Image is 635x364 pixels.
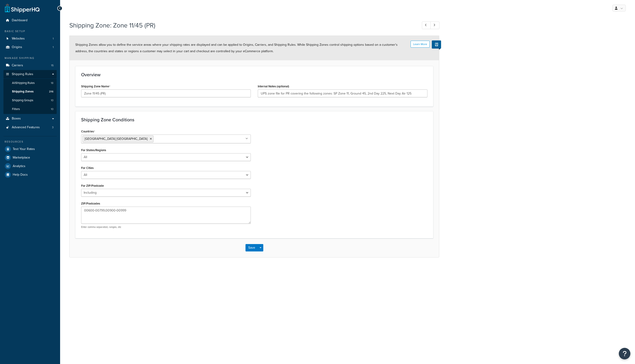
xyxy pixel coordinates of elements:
[619,348,630,359] button: Open Resource Center
[51,81,53,85] span: 18
[3,123,57,132] a: Advanced Features3
[12,98,33,102] span: Shipping Groups
[3,123,57,132] li: Advanced Features
[432,40,441,49] button: Show Help Docs
[3,70,57,79] a: Shipping Rules
[12,37,25,41] span: Websites
[13,173,28,177] span: Help Docs
[53,45,54,49] span: 1
[81,72,427,77] h3: Overview
[3,140,57,144] div: Resources
[3,105,57,113] a: Filters10
[3,171,57,179] a: Help Docs
[81,225,251,229] p: Enter comma separated, ranges, etc
[12,117,21,121] span: Boxes
[51,64,54,67] span: 15
[69,21,413,30] h1: Shipping Zone: Zone 11/45 (PR)
[3,34,57,43] a: Websites1
[3,56,57,60] div: Manage Shipping
[81,85,110,88] label: Shipping Zone Name
[85,136,147,141] span: [GEOGRAPHIC_DATA] [GEOGRAPHIC_DATA]
[3,70,57,114] li: Shipping Rules
[13,164,25,168] span: Analytics
[13,147,35,151] span: Test Your Rates
[3,29,57,33] div: Basic Setup
[3,79,57,87] a: AllShipping Rules18
[81,130,95,133] label: Countries
[12,90,34,94] span: Shipping Zones
[3,145,57,153] a: Test Your Rates
[52,125,54,129] span: 3
[3,153,57,162] a: Marketplace
[3,96,57,105] a: Shipping Groups10
[245,244,258,251] button: Save
[3,114,57,123] a: Boxes
[3,61,57,70] a: Carriers15
[3,61,57,70] li: Carriers
[3,87,57,96] li: Shipping Zones
[51,98,53,102] span: 10
[81,184,104,187] label: For ZIP/Postcode
[12,64,23,67] span: Carriers
[75,42,398,54] span: Shipping Zones allow you to define the service areas where your shipping rates are displayed and ...
[430,21,439,29] a: Next Record
[3,162,57,170] a: Analytics
[12,45,22,49] span: Origins
[12,81,35,85] span: All Shipping Rules
[12,72,33,76] span: Shipping Rules
[49,90,53,94] span: 216
[12,18,28,22] span: Dashboard
[3,105,57,113] li: Filters
[422,21,431,29] a: Previous Record
[51,107,53,111] span: 10
[12,107,20,111] span: Filters
[3,34,57,43] li: Websites
[81,117,427,122] h3: Shipping Zone Conditions
[53,37,54,41] span: 1
[81,166,94,170] label: For Cities
[411,41,430,48] button: Learn More
[3,43,57,52] li: Origins
[3,16,57,25] a: Dashboard
[3,96,57,105] li: Shipping Groups
[81,207,251,224] textarea: 00600-00799,00900-00999
[3,43,57,52] a: Origins1
[258,85,289,88] label: Internal Notes (optional)
[81,148,106,152] label: For States/Regions
[13,156,30,160] span: Marketplace
[3,87,57,96] a: Shipping Zones216
[81,202,100,205] label: ZIP/Postcodes
[12,125,40,129] span: Advanced Features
